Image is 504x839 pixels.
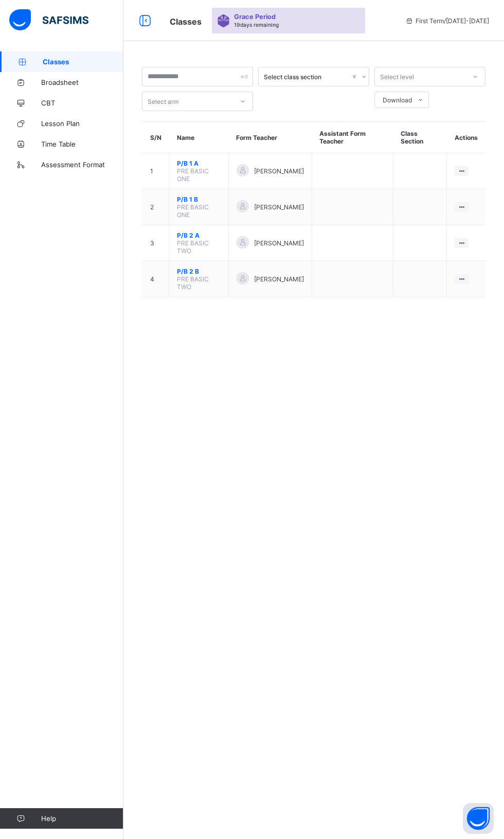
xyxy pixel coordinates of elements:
img: safsims [9,9,88,31]
span: [PERSON_NAME] [254,203,304,211]
span: PRE BASIC TWO [177,275,209,291]
span: Help [41,814,123,823]
span: Classes [43,58,123,66]
span: Classes [170,16,202,27]
span: PRE BASIC ONE [177,167,209,183]
div: Select level [380,67,414,86]
span: Download [383,96,412,104]
button: Open asap [463,803,494,834]
td: 1 [142,153,169,189]
span: P/B 1 B [177,195,221,203]
th: Name [169,122,229,153]
span: [PERSON_NAME] [254,239,304,247]
span: Assessment Format [41,160,123,169]
span: CBT [41,99,123,107]
th: S/N [142,122,169,153]
th: Class Section [393,122,447,153]
span: Broadsheet [41,78,123,86]
span: session/term information [405,17,489,25]
span: PRE BASIC ONE [177,203,209,219]
td: 3 [142,225,169,261]
span: PRE BASIC TWO [177,239,209,255]
div: Select class section [264,73,350,81]
span: [PERSON_NAME] [254,167,304,175]
span: 19 days remaining [234,22,279,28]
th: Assistant Form Teacher [312,122,393,153]
th: Form Teacher [228,122,312,153]
span: Grace Period [234,13,276,21]
td: 2 [142,189,169,225]
span: Time Table [41,140,123,148]
span: [PERSON_NAME] [254,275,304,283]
span: P/B 2 A [177,231,221,239]
span: Lesson Plan [41,119,123,128]
div: Select arm [148,92,178,111]
img: sticker-purple.71386a28dfed39d6af7621340158ba97.svg [217,14,230,27]
td: 4 [142,261,169,297]
span: P/B 1 A [177,159,221,167]
th: Actions [447,122,485,153]
span: P/B 2 B [177,267,221,275]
